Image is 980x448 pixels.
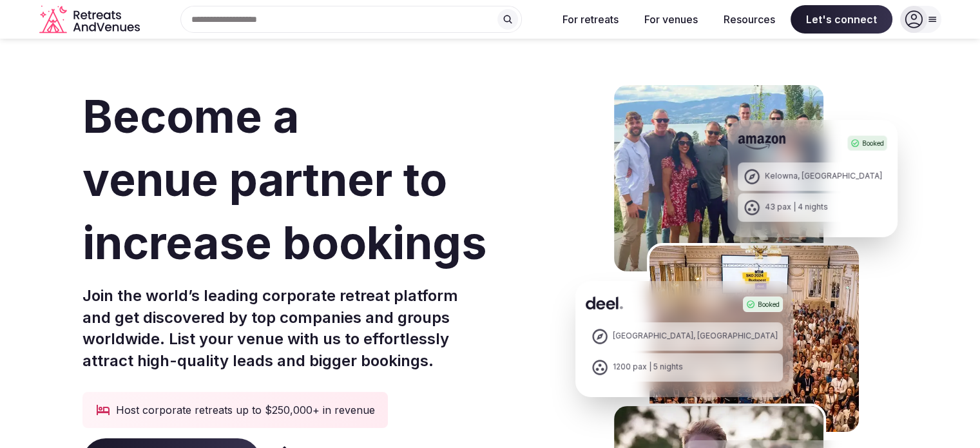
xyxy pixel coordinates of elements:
svg: Retreats and Venues company logo [39,5,142,34]
div: 1200 pax | 5 nights [613,362,683,373]
h1: Become a venue partner to increase bookings [82,85,553,275]
a: Visit the homepage [39,5,142,34]
div: Booked [743,297,783,312]
img: Amazon Kelowna Retreat [611,83,826,274]
div: Booked [847,135,887,151]
p: Join the world’s leading corporate retreat platform and get discovered by top companies and group... [82,285,553,371]
div: 43 pax | 4 nights [765,202,828,213]
div: [GEOGRAPHIC_DATA], [GEOGRAPHIC_DATA] [613,331,778,342]
button: For venues [634,5,708,34]
button: Resources [713,5,785,34]
div: Host corporate retreats up to $250,000+ in revenue [82,392,388,428]
button: For retreats [552,5,629,34]
div: Kelowna, [GEOGRAPHIC_DATA] [765,171,882,182]
span: Let's connect [791,5,892,34]
img: Deel Spain Retreat [647,243,861,434]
